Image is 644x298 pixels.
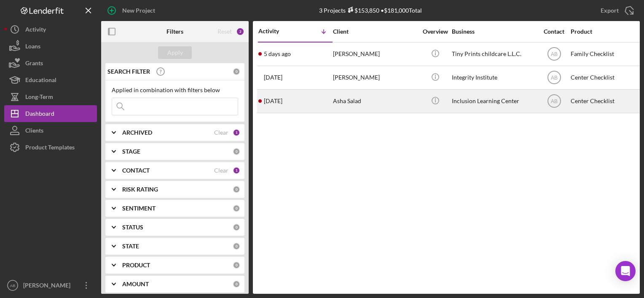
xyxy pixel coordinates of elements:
div: Reset [217,28,232,35]
div: Activity [258,28,295,35]
b: ARCHIVED [122,129,152,136]
button: Apply [158,46,192,59]
div: Long-Term [25,88,53,107]
b: STAGE [122,148,140,155]
div: 0 [233,148,240,155]
div: Contact [538,28,570,35]
div: 0 [233,186,240,193]
div: Apply [167,46,183,59]
b: STATE [122,243,139,250]
b: RISK RATING [122,186,158,193]
b: SENTIMENT [122,205,156,212]
b: SEARCH FILTER [107,68,150,75]
div: [PERSON_NAME] [21,277,76,296]
div: 3 Projects • $181,000 Total [319,7,422,14]
div: 0 [233,280,240,288]
div: Business [452,28,536,35]
text: AB [10,283,16,288]
div: Clients [25,122,43,141]
text: AB [550,75,557,81]
time: 2025-08-08 17:41 [264,74,282,81]
button: Product Templates [4,139,97,156]
button: Activity [4,21,97,38]
div: Tiny Prints childcare L.L.C. [452,43,536,65]
button: Grants [4,55,97,72]
div: 0 [233,223,240,231]
div: Overview [419,28,451,35]
div: Clear [214,167,228,174]
div: Applied in combination with filters below [112,87,238,93]
button: Dashboard [4,105,97,122]
div: Client [333,28,417,35]
button: Long-Term [4,88,97,105]
div: Loans [25,38,40,57]
div: Activity [25,21,46,40]
button: New Project [101,2,164,19]
b: CONTACT [122,167,150,174]
div: 1 [233,167,240,174]
div: [PERSON_NAME] [333,43,417,65]
div: Grants [25,55,43,74]
b: STATUS [122,224,143,231]
button: Export [592,2,640,19]
div: Educational [25,72,56,90]
div: 0 [233,242,240,250]
div: Asha Salad [333,90,417,112]
button: Clients [4,122,97,139]
text: AB [550,51,557,57]
time: 2025-07-17 01:56 [264,98,282,104]
div: 0 [233,68,240,75]
b: Filters [166,28,183,35]
div: Product Templates [25,139,75,158]
div: Integrity Institute [452,67,536,89]
div: Open Intercom Messenger [615,261,636,281]
div: 2 [236,27,244,36]
text: AB [550,98,557,104]
time: 2025-08-29 16:45 [264,51,291,57]
b: AMOUNT [122,281,149,287]
button: AB[PERSON_NAME] [4,277,97,294]
div: Export [601,2,619,19]
button: Educational [4,72,97,88]
div: New Project [122,2,155,19]
div: Inclusion Learning Center [452,90,536,112]
div: Clear [214,129,228,136]
div: 0 [233,261,240,269]
div: $153,850 [346,7,379,14]
div: Dashboard [25,105,54,124]
button: Loans [4,38,97,55]
b: PRODUCT [122,262,150,269]
div: 1 [233,129,240,136]
div: [PERSON_NAME] [333,67,417,89]
div: 0 [233,205,240,212]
